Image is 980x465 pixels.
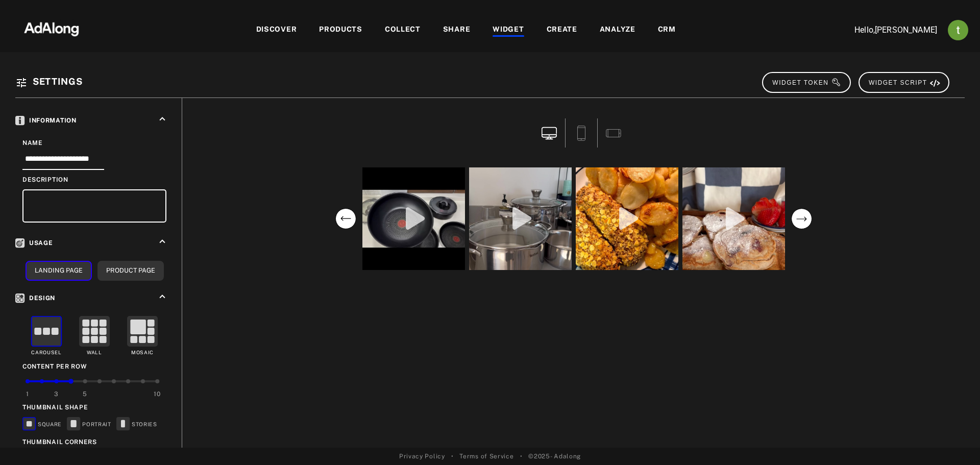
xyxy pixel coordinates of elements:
[7,13,96,43] img: 63233d7d88ed69de3c212112c67096b6.png
[680,165,787,272] div: open the preview of the instagram content created by momsrunningkitchen
[467,165,574,272] div: open the preview of the instagram content created by jacky_omtzigt
[97,261,164,281] button: Product Page
[443,24,471,36] div: SHARE
[22,138,166,148] div: Name
[772,79,841,86] span: WIDGET TOKEN
[154,389,160,399] div: 10
[520,452,523,461] span: •
[791,208,812,229] svg: next
[26,389,29,399] div: 1
[948,20,968,40] img: ACg8ocJj1Mp6hOb8A41jL1uwSMxz7God0ICt0FEFk954meAQ=s96-c
[15,295,55,302] span: Design
[15,117,77,124] span: Information
[762,72,851,93] button: WIDGET TOKEN
[528,452,581,461] span: © 2025 - Adalong
[67,417,111,432] div: PORTRAIT
[335,208,356,229] svg: previous
[945,17,971,43] button: Account settings
[22,437,166,447] div: Thumbnail Corners
[493,24,524,36] div: WIDGET
[157,291,168,302] i: keyboard_arrow_up
[157,236,168,247] i: keyboard_arrow_up
[54,389,59,399] div: 3
[574,165,680,272] div: open the preview of the instagram content created by markus.life1975
[859,72,949,93] button: WIDGET SCRIPT
[31,349,62,357] div: Carousel
[399,452,445,461] a: Privacy Policy
[22,403,166,412] div: Thumbnail Shape
[600,24,635,36] div: ANALYZE
[360,165,467,272] div: open the preview of the instagram content created by sozievde
[26,261,92,281] button: Landing Page
[929,416,980,465] iframe: Chat Widget
[385,24,421,36] div: COLLECT
[459,452,513,461] a: Terms of Service
[835,24,937,36] p: Hello, [PERSON_NAME]
[22,417,62,432] div: SQUARE
[547,24,577,36] div: CREATE
[83,389,87,399] div: 5
[15,239,53,247] span: Usage
[658,24,676,36] div: CRM
[116,417,157,432] div: STORIES
[157,113,168,125] i: keyboard_arrow_up
[22,175,166,184] div: Description
[87,349,102,357] div: Wall
[33,76,83,87] span: Settings
[131,349,154,357] div: Mosaic
[256,24,297,36] div: DISCOVER
[451,452,454,461] span: •
[22,362,166,371] div: Content per row
[319,24,362,36] div: PRODUCTS
[869,79,940,86] span: WIDGET SCRIPT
